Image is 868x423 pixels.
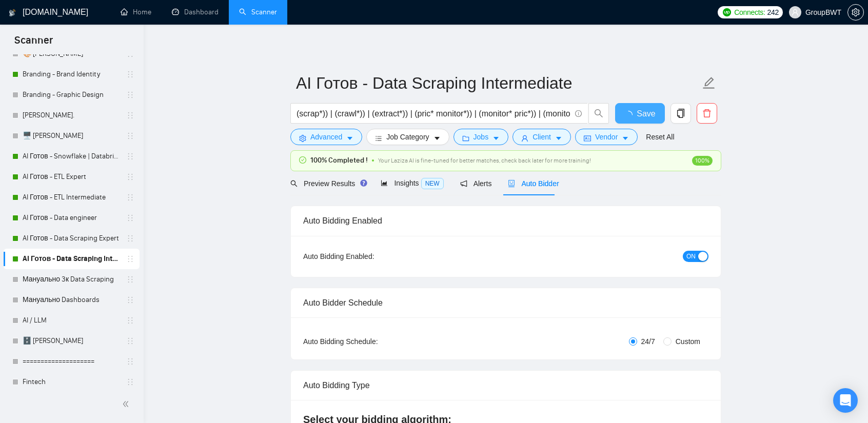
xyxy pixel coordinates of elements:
span: Job Category [386,131,429,143]
span: copy [671,109,691,118]
a: setting [847,8,864,16]
span: user [521,134,528,142]
button: search [588,103,609,124]
a: Мануально Dashboards [23,290,120,310]
span: Jobs [474,131,489,143]
button: settingAdvancedcaret-down [290,129,362,145]
span: holder [126,214,134,222]
a: dashboardDashboard [172,8,219,16]
span: edit [702,76,716,90]
span: bars [375,134,382,142]
span: idcard [584,134,591,142]
span: NEW [421,178,444,189]
div: Auto Bidding Schedule: [303,336,438,347]
span: folder [462,134,469,142]
span: Client [532,131,551,143]
span: 100% Completed ! [310,155,368,166]
a: AI Готов - ETL Expert [23,167,120,187]
span: 24/7 [637,336,659,347]
a: 🖥️ [PERSON_NAME] [23,126,120,146]
button: copy [670,103,691,124]
span: Custom [672,336,704,347]
span: holder [126,234,134,243]
span: caret-down [346,134,353,142]
span: holder [126,173,134,181]
div: Auto Bidding Enabled [303,206,708,235]
span: ON [686,251,696,262]
a: Reset All [646,131,674,143]
a: [PERSON_NAME]. [23,105,120,126]
a: searchScanner [239,8,277,16]
span: user [792,9,799,16]
a: Fintech [23,372,120,392]
span: Scanner [6,33,61,54]
div: Open Intercom Messenger [833,388,858,413]
a: AI / LLM [23,310,120,331]
img: logo [9,5,16,21]
button: barsJob Categorycaret-down [366,129,449,145]
a: Branding - Brand Identity [23,64,120,85]
span: Vendor [595,131,618,143]
span: Auto Bidder [508,179,559,188]
span: Insights [381,179,443,187]
a: AI Готов - Data Scraping Expert [23,228,120,249]
button: userClientcaret-down [512,129,571,145]
span: setting [848,8,863,16]
input: Scanner name... [296,70,700,96]
a: AI Готов - ETL Intermediate [23,187,120,208]
span: caret-down [433,134,441,142]
span: caret-down [492,134,500,142]
span: holder [126,132,134,140]
span: setting [299,134,306,142]
span: holder [126,111,134,119]
span: Your Laziza AI is fine-tuned for better matches, check back later for more training! [378,157,591,164]
div: Auto Bidding Enabled: [303,251,438,262]
a: ==================== [23,351,120,372]
a: AI Готов - Data engineer [23,208,120,228]
span: Preview Results [290,179,364,188]
span: holder [126,152,134,160]
span: notification [460,180,467,187]
span: caret-down [622,134,629,142]
button: Save [615,103,665,124]
img: upwork-logo.png [723,8,731,16]
a: AI Готов - Snowflake | Databricks [23,146,120,167]
span: robot [508,180,515,187]
span: Connects: [734,7,765,18]
span: holder [126,378,134,386]
span: check-circle [299,156,306,164]
a: homeHome [121,8,151,16]
span: holder [126,337,134,345]
span: holder [126,91,134,99]
span: holder [126,255,134,263]
span: 242 [767,7,779,18]
span: holder [126,296,134,304]
span: area-chart [381,179,388,187]
span: holder [126,193,134,202]
span: info-circle [575,110,582,117]
a: Branding - Graphic Design [23,85,120,105]
span: delete [697,109,717,118]
a: AI Готов - Data Scraping Intermediate [23,249,120,269]
a: 🗄️ [PERSON_NAME] [23,331,120,351]
span: search [290,180,298,187]
span: loading [624,111,637,119]
div: Auto Bidding Type [303,371,708,400]
span: holder [126,275,134,284]
div: Auto Bidder Schedule [303,288,708,317]
span: Save [637,107,655,120]
input: Search Freelance Jobs... [297,107,570,120]
span: holder [126,357,134,366]
button: folderJobscaret-down [453,129,509,145]
button: idcardVendorcaret-down [575,129,638,145]
button: setting [847,4,864,21]
span: Alerts [460,179,492,188]
span: 100% [692,156,713,166]
button: delete [697,103,717,124]
span: search [589,109,608,118]
span: double-left [122,399,132,409]
span: Advanced [310,131,342,143]
span: holder [126,316,134,325]
a: Мануально 3к Data Scraping [23,269,120,290]
div: Tooltip anchor [359,178,368,188]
